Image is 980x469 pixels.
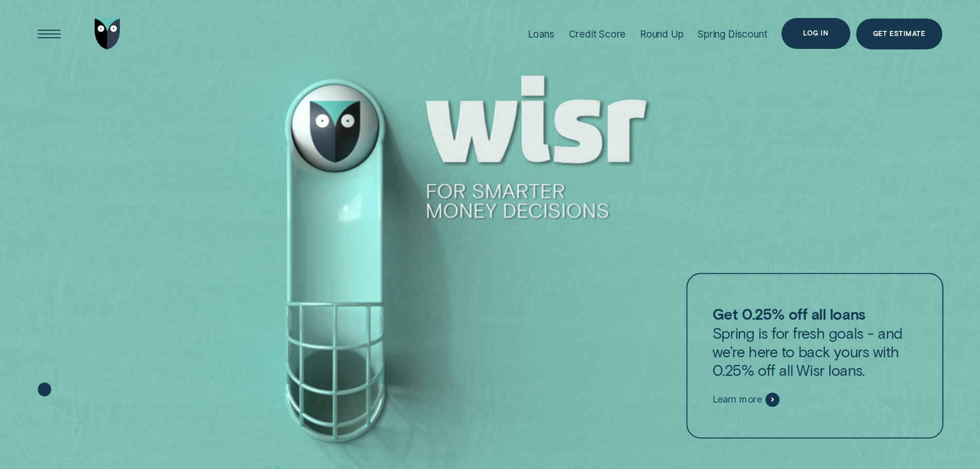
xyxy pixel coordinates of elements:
div: Log in [803,30,828,37]
div: Spring Discount [698,28,767,40]
a: Get 0.25% off all loansSpring is for fresh goals - and we’re here to back yours with 0.25% off al... [686,273,943,438]
div: Round Up [640,28,684,40]
img: Wisr [95,19,120,49]
p: Spring is for fresh goals - and we’re here to back yours with 0.25% off all Wisr loans. [712,305,918,380]
div: Loans [528,28,555,40]
div: Credit Score [569,28,626,40]
button: Log in [781,18,850,49]
a: Get Estimate [856,19,942,49]
strong: Get 0.25% off all loans [712,305,865,323]
span: Learn more [712,394,762,405]
button: Open Menu [34,19,65,49]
